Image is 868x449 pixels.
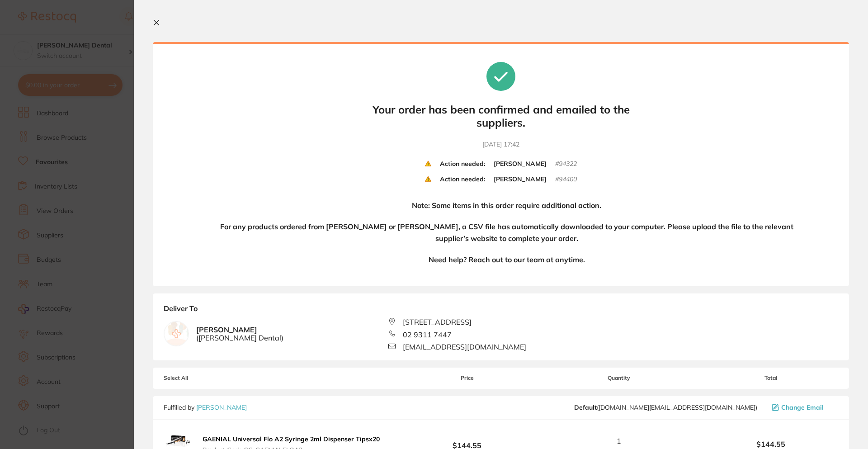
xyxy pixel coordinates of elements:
a: [PERSON_NAME] [196,403,247,411]
span: [EMAIL_ADDRESS][DOMAIN_NAME] [403,343,526,351]
b: Deliver To [164,304,838,318]
h4: Note: Some items in this order require additional action. [412,200,601,212]
b: $144.55 [703,440,838,448]
b: [PERSON_NAME] [196,326,283,342]
small: # 94400 [555,175,577,184]
span: customer.care@henryschein.com.au [574,404,757,411]
p: Fulfilled by [164,404,247,411]
span: 02 9311 7447 [403,331,452,339]
img: empty.jpg [164,321,189,346]
small: # 94322 [555,160,577,168]
span: Total [703,375,838,381]
span: Quantity [535,375,703,381]
span: Price [400,375,534,381]
time: [DATE] 17:42 [482,140,519,149]
b: Your order has been confirmed and emailed to the suppliers. [365,103,637,129]
span: Select All [164,375,254,381]
span: Change Email [781,404,824,411]
b: Action needed: [440,160,485,168]
span: ( [PERSON_NAME] Dental ) [196,334,283,342]
span: [STREET_ADDRESS] [403,318,472,326]
h4: Need help? Reach out to our team at anytime. [429,254,585,266]
b: Default [574,403,597,411]
b: [PERSON_NAME] [494,175,547,184]
b: GAENIAL Universal Flo A2 Syringe 2ml Dispenser Tipsx20 [203,435,380,443]
button: Change Email [769,403,838,411]
b: [PERSON_NAME] [494,160,547,168]
b: Action needed: [440,175,485,184]
h4: For any products ordered from [PERSON_NAME] or [PERSON_NAME], a CSV file has automatically downlo... [216,221,797,244]
span: 1 [617,437,621,445]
